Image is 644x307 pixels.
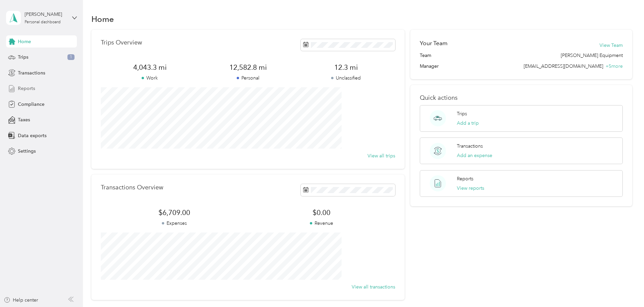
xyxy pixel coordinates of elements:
[420,94,623,101] p: Quick actions
[297,74,395,82] p: Unclassified
[101,63,199,72] span: 4,043.3 mi
[18,148,36,155] span: Settings
[18,38,31,45] span: Home
[4,297,38,304] button: Help center
[297,63,395,72] span: 12.3 mi
[18,54,28,61] span: Trips
[420,52,431,59] span: Team
[606,63,623,69] span: + 5 more
[18,101,45,108] span: Compliance
[199,74,297,82] p: Personal
[199,63,297,72] span: 12,582.8 mi
[368,152,395,159] button: View all trips
[25,20,61,24] div: Personal dashboard
[18,132,47,139] span: Data exports
[25,11,67,18] div: [PERSON_NAME]
[101,220,248,227] p: Expenses
[561,52,623,59] span: [PERSON_NAME] Equipment
[457,185,484,192] button: View reports
[248,220,395,227] p: Revenue
[101,74,199,82] p: Work
[18,116,30,123] span: Taxes
[457,175,473,182] p: Reports
[420,63,439,70] span: Manager
[101,184,163,191] p: Transactions Overview
[18,69,45,76] span: Transactions
[91,16,114,23] h1: Home
[18,85,35,92] span: Reports
[248,208,395,217] span: $0.00
[101,208,248,217] span: $6,709.00
[352,283,395,290] button: View all transactions
[599,42,623,49] button: View Team
[457,152,492,159] button: Add an expense
[457,120,479,127] button: Add a trip
[101,39,142,46] p: Trips Overview
[524,63,603,69] span: [EMAIL_ADDRESS][DOMAIN_NAME]
[457,110,467,117] p: Trips
[420,39,447,48] h2: Your Team
[457,143,483,150] p: Transactions
[67,54,75,60] span: 1
[606,269,644,307] iframe: Everlance-gr Chat Button Frame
